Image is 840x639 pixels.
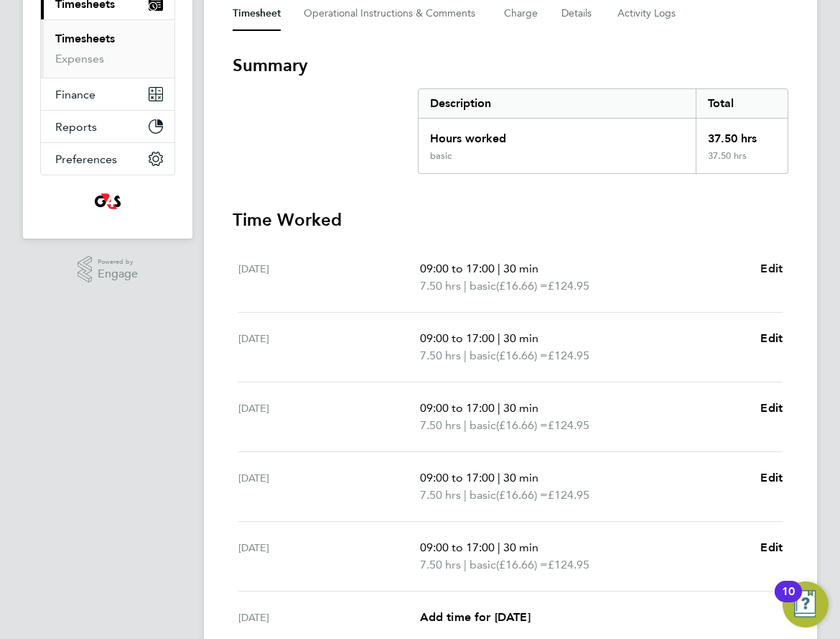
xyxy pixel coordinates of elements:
[760,330,783,347] a: Edit
[420,331,495,345] span: 09:00 to 17:00
[470,417,496,434] span: basic
[55,52,104,65] a: Expenses
[496,279,548,293] span: (£16.66) =
[41,19,174,78] div: Timesheets
[41,78,174,110] button: Finance
[78,256,139,283] a: Powered byEngage
[420,558,461,571] span: 7.50 hrs
[238,260,420,295] div: [DATE]
[498,541,500,554] span: |
[418,88,788,174] div: Summary
[783,581,829,627] button: Open Resource Center, 10 new notifications
[55,152,117,166] span: Preferences
[420,418,461,432] span: 7.50 hrs
[41,143,174,175] button: Preferences
[760,262,783,275] span: Edit
[233,54,788,77] h3: Summary
[760,539,783,556] a: Edit
[503,471,538,484] span: 30 min
[548,488,589,502] span: £124.95
[696,150,788,173] div: 37.50 hrs
[498,262,500,275] span: |
[420,262,495,275] span: 09:00 to 17:00
[503,541,538,554] span: 30 min
[464,418,467,432] span: |
[464,279,467,293] span: |
[419,89,696,118] div: Description
[498,401,500,415] span: |
[430,150,452,162] div: basic
[464,349,467,362] span: |
[90,190,125,213] img: g4s4-logo-retina.png
[496,418,548,432] span: (£16.66) =
[420,488,461,502] span: 7.50 hrs
[238,539,420,574] div: [DATE]
[760,401,783,415] span: Edit
[419,119,696,150] div: Hours worked
[238,400,420,434] div: [DATE]
[464,558,467,571] span: |
[98,268,138,280] span: Engage
[464,488,467,502] span: |
[548,279,589,293] span: £124.95
[503,331,538,345] span: 30 min
[503,262,538,275] span: 30 min
[548,558,589,571] span: £124.95
[420,541,495,554] span: 09:00 to 17:00
[238,609,420,626] div: [DATE]
[238,469,420,504] div: [DATE]
[470,277,496,295] span: basic
[420,471,495,484] span: 09:00 to 17:00
[498,471,500,484] span: |
[548,418,589,432] span: £124.95
[233,208,788,231] h3: Time Worked
[760,471,783,484] span: Edit
[760,331,783,345] span: Edit
[696,89,788,118] div: Total
[782,592,795,610] div: 10
[760,400,783,417] a: Edit
[696,119,788,150] div: 37.50 hrs
[496,349,548,362] span: (£16.66) =
[760,541,783,554] span: Edit
[55,88,95,101] span: Finance
[420,349,461,362] span: 7.50 hrs
[420,609,531,626] a: Add time for [DATE]
[498,331,500,345] span: |
[55,120,97,134] span: Reports
[760,260,783,277] a: Edit
[470,487,496,504] span: basic
[420,610,531,624] span: Add time for [DATE]
[238,330,420,364] div: [DATE]
[55,32,115,45] a: Timesheets
[760,469,783,487] a: Edit
[496,488,548,502] span: (£16.66) =
[548,349,589,362] span: £124.95
[420,279,461,293] span: 7.50 hrs
[41,111,174,142] button: Reports
[470,347,496,364] span: basic
[503,401,538,415] span: 30 min
[420,401,495,415] span: 09:00 to 17:00
[496,558,548,571] span: (£16.66) =
[98,256,138,268] span: Powered by
[470,556,496,574] span: basic
[40,190,175,213] a: Go to home page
